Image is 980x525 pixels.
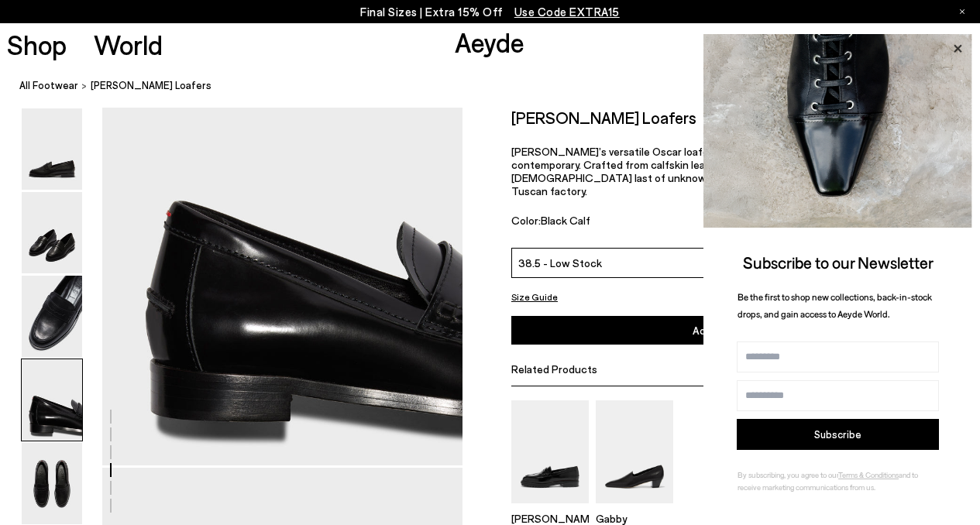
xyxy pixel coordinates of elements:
span: By subscribing, you agree to our [738,470,838,479]
span: [PERSON_NAME] Loafers [91,77,211,94]
img: Gabby Almond-Toe Loafers [596,400,673,503]
span: [PERSON_NAME]’s versatile Oscar loafers are designed to be both classic and contemporary. Crafted... [511,145,905,197]
a: Gabby Almond-Toe Loafers Gabby [596,492,673,525]
a: Leon Loafers [PERSON_NAME] [511,492,589,525]
p: [PERSON_NAME] [511,512,589,525]
img: Leon Loafers [511,400,589,503]
span: Be the first to shop new collections, back-in-stock drops, and gain access to Aeyde World. [738,291,932,320]
img: ca3f721fb6ff708a270709c41d776025.jpg [703,34,972,228]
span: Navigate to /collections/ss25-final-sizes [514,5,620,19]
div: Color: [511,214,740,232]
img: Oscar Leather Loafers - Image 4 [22,359,82,441]
a: Aeyde [455,26,524,58]
p: Gabby [596,512,673,525]
img: Oscar Leather Loafers - Image 2 [22,192,82,273]
button: Size Guide [511,287,558,307]
button: Subscribe [737,419,939,450]
a: All Footwear [19,77,78,94]
img: Oscar Leather Loafers - Image 5 [22,443,82,524]
h2: [PERSON_NAME] Loafers [511,108,696,127]
nav: breadcrumb [19,65,980,108]
button: Add to Cart [511,316,931,345]
img: Oscar Leather Loafers - Image 1 [22,108,82,190]
a: World [94,31,163,58]
span: Related Products [511,362,597,375]
span: Black Calf [541,214,590,227]
p: Final Sizes | Extra 15% Off [360,2,620,22]
span: Add to Cart [693,324,750,337]
span: 38.5 - Low Stock [518,255,602,271]
span: Subscribe to our Newsletter [743,252,934,272]
a: Terms & Conditions [838,470,899,479]
img: Oscar Leather Loafers - Image 3 [22,276,82,357]
a: Shop [7,31,67,58]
